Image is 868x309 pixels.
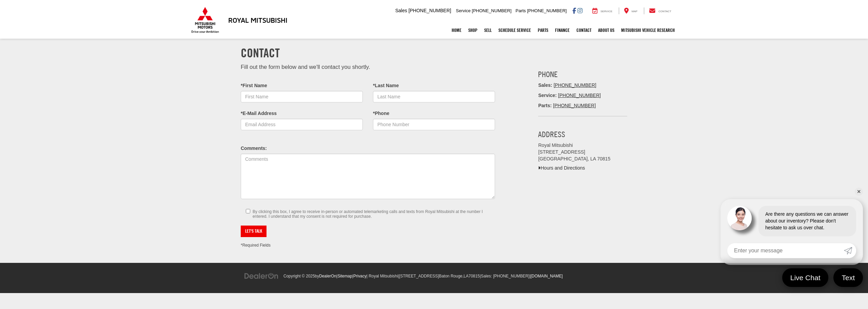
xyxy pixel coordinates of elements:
[553,103,596,108] a: [PHONE_NUMBER]
[472,8,512,13] span: [PHONE_NUMBER]
[241,243,271,248] small: *Required Fields
[337,274,352,278] a: Sitemap
[228,16,288,24] h3: Royal Mitsubishi
[644,7,676,14] a: Contact
[395,8,407,13] span: Sales
[241,145,267,152] label: Comments:
[577,8,583,13] a: Instagram: Click to visit our Instagram page
[336,274,352,278] span: |
[241,119,363,130] input: Email Address
[241,226,267,237] button: Let's Talk
[481,22,495,39] a: Sell
[367,274,398,278] span: | Royal Mitsubishi
[373,110,389,117] label: *Phone
[439,274,464,278] span: Baton Rouge,
[493,274,529,278] span: [PHONE_NUMBER]
[538,130,627,139] h3: Address
[241,82,267,89] label: *First Name
[463,274,469,278] span: LA
[398,274,480,278] span: |
[619,7,643,14] a: Map
[253,209,490,219] small: By clicking this box, I agree to receive in-person or automated telemarketing calls and texts fro...
[558,93,601,98] a: [PHONE_NUMBER]
[573,22,595,39] a: Contact
[538,103,552,108] strong: Parts:
[246,209,250,213] input: By clicking this box, I agree to receive in-person or automated telemarketing calls and texts fro...
[572,8,576,13] a: Facebook: Click to visit our Facebook page
[587,7,617,14] a: Service
[844,243,856,258] a: Submit
[399,274,439,278] span: [STREET_ADDRESS]
[315,274,336,278] span: by
[534,22,552,39] a: Parts: Opens in a new tab
[448,22,465,39] a: Home
[241,110,277,117] label: *E-Mail Address
[538,142,627,162] address: Royal Mitsubishi [STREET_ADDRESS] [GEOGRAPHIC_DATA], LA 70815
[758,206,856,236] div: Are there any questions we can answer about our inventory? Please don't hesitate to ask us over c...
[456,8,471,13] span: Service
[241,63,495,71] p: Fill out the form below and we'll contact you shortly.
[373,82,399,89] label: *Last Name
[538,93,556,98] strong: Service:
[529,274,563,278] span: |
[469,274,480,278] span: 70815
[465,22,481,39] a: Shop
[495,22,534,39] a: Schedule Service: Opens in a new tab
[595,22,618,39] a: About Us
[283,274,315,278] span: Copyright © 2025
[632,10,637,13] span: Map
[353,274,367,278] a: Privacy
[352,274,367,278] span: |
[727,243,844,258] input: Enter your message
[618,22,678,39] a: Mitsubishi Vehicle Research
[527,8,567,13] span: [PHONE_NUMBER]
[833,268,863,287] a: Text
[409,8,451,13] span: [PHONE_NUMBER]
[481,274,492,278] span: Sales:
[787,273,824,282] span: Live Chat
[658,10,671,13] span: Contact
[600,10,612,13] span: Service
[241,91,363,102] input: First Name
[515,8,526,13] span: Parts
[531,274,563,278] a: [DOMAIN_NAME]
[538,70,627,79] h3: Phone
[244,273,279,278] a: DealerOn
[373,119,495,130] input: Phone Number
[319,274,336,278] a: DealerOn Home Page
[241,46,627,60] h1: Contact
[538,82,552,88] span: Sales:
[480,274,530,278] span: |
[838,273,858,282] span: Text
[244,272,279,280] img: DealerOn
[727,206,752,230] img: Agent profile photo
[373,91,495,102] input: Last Name
[190,7,220,33] img: Mitsubishi
[538,165,585,171] a: Hours and Directions
[554,82,596,88] a: [PHONE_NUMBER]
[782,268,829,287] a: Live Chat
[552,22,573,39] a: Finance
